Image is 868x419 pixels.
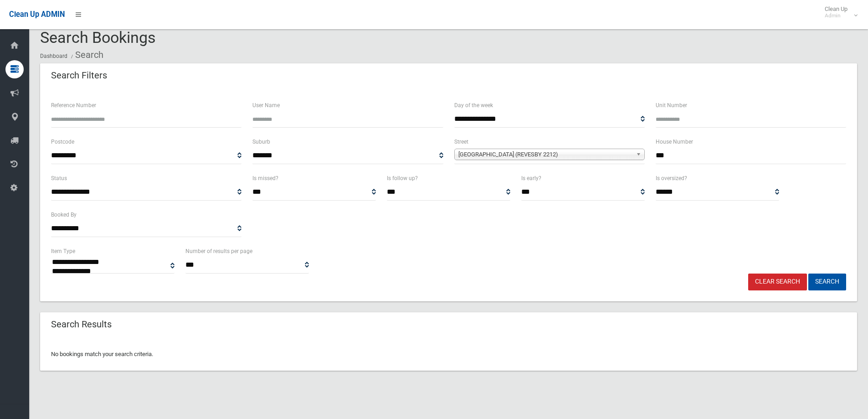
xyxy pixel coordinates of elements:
label: User Name [252,100,280,110]
div: No bookings match your search criteria. [40,338,857,371]
span: [GEOGRAPHIC_DATA] (REVESBY 2212) [458,149,632,160]
label: Is follow up? [387,173,418,183]
label: Day of the week [454,100,493,110]
label: Is early? [521,173,541,183]
span: Clean Up ADMIN [9,10,65,19]
header: Search Results [40,316,123,333]
label: Status [51,173,67,183]
label: Booked By [51,210,77,220]
li: Search [69,47,103,63]
span: Clean Up [820,5,857,19]
a: Clear Search [748,274,807,290]
button: Search [808,274,846,290]
span: Search Bookings [40,28,156,47]
label: Is oversized? [656,173,687,183]
label: Item Type [51,246,75,256]
label: Suburb [252,137,270,147]
label: Unit Number [656,100,687,110]
label: Reference Number [51,100,96,110]
header: Search Filters [40,67,118,84]
a: Dashboard [40,53,67,59]
small: Admin [825,12,847,19]
label: Postcode [51,137,74,147]
label: Number of results per page [185,246,252,256]
label: House Number [656,137,693,147]
label: Street [454,137,468,147]
label: Is missed? [252,173,278,183]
